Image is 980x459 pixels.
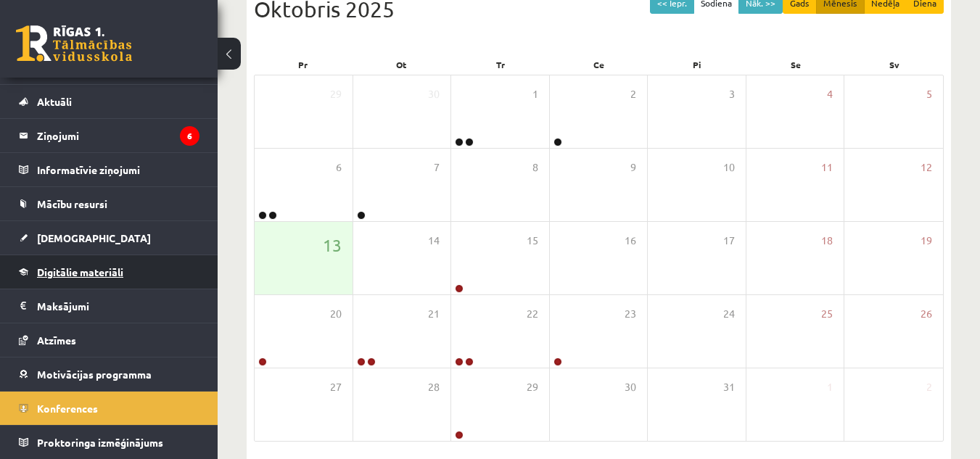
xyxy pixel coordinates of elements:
[428,379,440,395] span: 28
[37,265,123,278] span: Digitālie materiāli
[37,402,98,415] span: Konferences
[37,119,199,152] legend: Ziņojumi
[827,86,833,102] span: 4
[428,86,440,102] span: 30
[19,323,199,357] a: Atzīmes
[550,54,648,75] div: Ce
[180,126,199,146] i: 6
[19,187,199,220] a: Mācību resursi
[37,231,151,244] span: [DEMOGRAPHIC_DATA]
[37,334,76,347] span: Atzīmes
[37,368,152,381] span: Motivācijas programma
[729,86,735,102] span: 3
[821,306,833,322] span: 25
[353,54,451,75] div: Ot
[926,379,932,395] span: 2
[648,54,746,75] div: Pi
[19,85,199,118] a: Aktuāli
[630,86,636,102] span: 2
[723,233,735,249] span: 17
[821,233,833,249] span: 18
[532,86,538,102] span: 1
[630,160,636,175] span: 9
[19,255,199,289] a: Digitālie materiāli
[254,54,353,75] div: Pr
[532,160,538,175] span: 8
[330,86,342,102] span: 29
[723,379,735,395] span: 31
[921,160,932,175] span: 12
[37,436,163,449] span: Proktoringa izmēģinājums
[19,119,199,152] a: Ziņojumi6
[527,379,538,395] span: 29
[827,379,833,395] span: 1
[37,289,199,323] legend: Maksājumi
[19,426,199,459] a: Proktoringa izmēģinājums
[19,289,199,323] a: Maksājumi
[323,233,342,257] span: 13
[434,160,440,175] span: 7
[723,306,735,322] span: 24
[19,221,199,255] a: [DEMOGRAPHIC_DATA]
[37,197,107,210] span: Mācību resursi
[746,54,845,75] div: Se
[330,379,342,395] span: 27
[19,392,199,425] a: Konferences
[527,233,538,249] span: 15
[451,54,550,75] div: Tr
[37,95,72,108] span: Aktuāli
[336,160,342,175] span: 6
[527,306,538,322] span: 22
[625,379,636,395] span: 30
[16,25,132,62] a: Rīgas 1. Tālmācības vidusskola
[921,233,932,249] span: 19
[428,233,440,249] span: 14
[845,54,944,75] div: Sv
[428,306,440,322] span: 21
[19,153,199,186] a: Informatīvie ziņojumi
[37,153,199,186] legend: Informatīvie ziņojumi
[625,233,636,249] span: 16
[723,160,735,175] span: 10
[625,306,636,322] span: 23
[330,306,342,322] span: 20
[926,86,932,102] span: 5
[921,306,932,322] span: 26
[19,357,199,391] a: Motivācijas programma
[821,160,833,175] span: 11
